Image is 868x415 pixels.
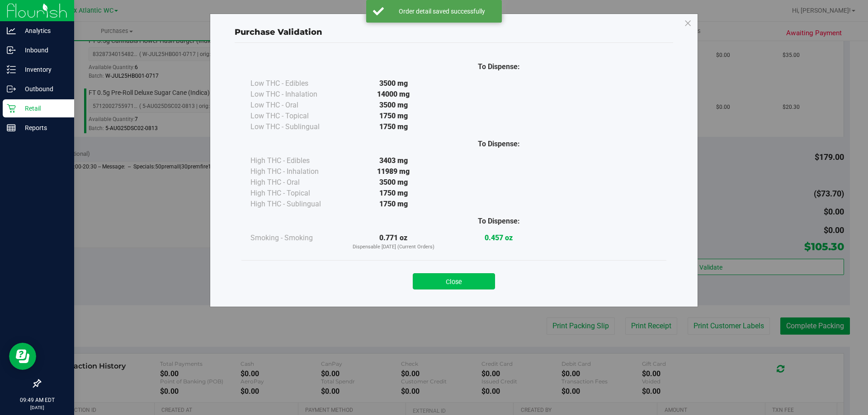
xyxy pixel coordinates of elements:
[250,177,341,188] div: High THC - Oral
[446,139,552,149] div: To Dispense:
[485,233,513,242] strong: 0.457 oz
[4,396,70,404] p: 09:49 AM EDT
[341,188,446,199] div: 1750 mg
[250,89,341,100] div: Low THC - Inhalation
[7,104,16,113] inline-svg: Retail
[9,343,36,370] iframe: Resource center
[341,100,446,111] div: 3500 mg
[250,166,341,177] div: High THC - Inhalation
[389,7,495,16] div: Order detail saved successfully
[4,404,70,411] p: [DATE]
[16,64,70,75] p: Inventory
[16,45,70,56] p: Inbound
[341,243,446,251] p: Dispensable [DATE] (Current Orders)
[413,273,495,289] button: Close
[250,199,341,210] div: High THC - Sublingual
[341,111,446,121] div: 1750 mg
[341,166,446,177] div: 11989 mg
[16,103,70,114] p: Retail
[7,46,16,55] inline-svg: Inbound
[341,177,446,188] div: 3500 mg
[7,65,16,74] inline-svg: Inventory
[16,84,70,94] p: Outbound
[341,121,446,132] div: 1750 mg
[16,25,70,36] p: Analytics
[341,78,446,89] div: 3500 mg
[446,61,552,72] div: To Dispense:
[235,27,322,37] span: Purchase Validation
[250,155,341,166] div: High THC - Edibles
[7,84,16,93] inline-svg: Outbound
[341,199,446,210] div: 1750 mg
[341,155,446,166] div: 3403 mg
[16,122,70,133] p: Reports
[250,121,341,132] div: Low THC - Sublingual
[7,123,16,132] inline-svg: Reports
[7,26,16,35] inline-svg: Analytics
[341,233,446,251] div: 0.771 oz
[250,78,341,89] div: Low THC - Edibles
[250,233,341,243] div: Smoking - Smoking
[250,100,341,111] div: Low THC - Oral
[250,188,341,199] div: High THC - Topical
[250,111,341,121] div: Low THC - Topical
[446,216,552,227] div: To Dispense:
[341,89,446,100] div: 14000 mg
